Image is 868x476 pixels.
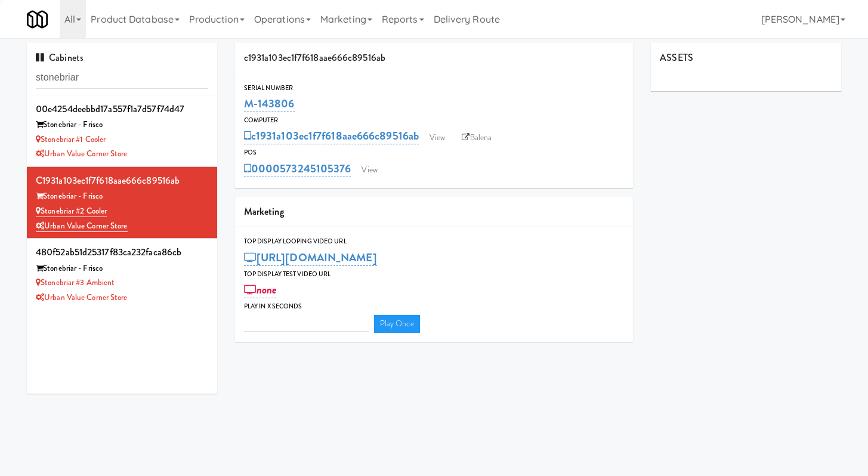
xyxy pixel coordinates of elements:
[36,205,107,217] a: Stonebriar #2 Cooler
[244,82,625,94] div: Serial Number
[456,129,498,147] a: Balena
[36,261,208,276] div: Stonebriar - Frisco
[244,115,625,126] div: Computer
[36,292,128,303] a: Urban Value Corner Store
[27,9,48,30] img: Micromart
[36,51,84,64] span: Cabinets
[244,160,351,177] a: 0000573245105376
[244,301,625,313] div: Play in X seconds
[27,239,217,310] li: 480f52ab51d25317f83ca232faca86cbStonebriar - Frisco Stonebriar #3 AmbientUrban Value Corner Store
[36,67,208,89] input: Search cabinets
[356,161,383,179] a: View
[36,172,208,190] div: c1931a103ec1f7f618aae666c89516ab
[27,95,217,167] li: 00e4254deebbd17a557f1a7d57f74d47Stonebriar - Frisco Stonebriar #1 CoolerUrban Value Corner Store
[660,51,693,64] span: ASSETS
[244,95,295,112] a: M-143806
[424,129,451,147] a: View
[27,167,217,239] li: c1931a103ec1f7f618aae666c89516abStonebriar - Frisco Stonebriar #2 CoolerUrban Value Corner Store
[36,134,106,145] a: Stonebriar #1 Cooler
[244,236,625,248] div: Top Display Looping Video Url
[244,205,284,218] span: Marketing
[244,147,625,159] div: POS
[244,249,377,266] a: [URL][DOMAIN_NAME]
[235,43,634,73] div: c1931a103ec1f7f618aae666c89516ab
[36,148,128,159] a: Urban Value Corner Store
[36,243,208,261] div: 480f52ab51d25317f83ca232faca86cb
[244,128,419,144] a: c1931a103ec1f7f618aae666c89516ab
[36,100,208,118] div: 00e4254deebbd17a557f1a7d57f74d47
[36,189,208,204] div: Stonebriar - Frisco
[36,277,115,288] a: Stonebriar #3 Ambient
[244,282,277,298] a: none
[36,220,128,232] a: Urban Value Corner Store
[374,315,420,333] a: Play Once
[244,268,625,280] div: Top Display Test Video Url
[36,118,208,132] div: Stonebriar - Frisco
